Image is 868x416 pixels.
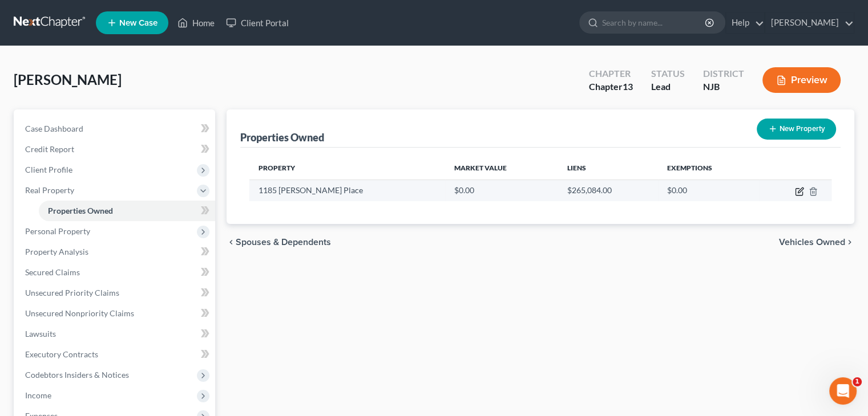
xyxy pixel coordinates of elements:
[445,157,558,180] th: Market Value
[757,119,836,140] button: New Property
[25,247,88,256] span: Property Analysis
[589,80,633,93] div: Chapter
[658,180,759,201] td: $0.00
[762,67,841,93] button: Preview
[25,370,129,380] span: Codebtors Insiders & Notices
[651,80,685,93] div: Lead
[14,71,122,88] span: [PERSON_NAME]
[25,226,90,236] span: Personal Property
[25,349,98,359] span: Executory Contracts
[853,377,862,386] span: 1
[236,238,331,247] span: Spouses & Dependents
[16,262,215,283] a: Secured Claims
[119,19,158,27] span: New Case
[48,206,113,215] span: Properties Owned
[623,81,633,92] span: 13
[25,308,134,318] span: Unsecured Nonpriority Claims
[602,12,706,33] input: Search by name...
[558,157,657,180] th: Liens
[16,324,215,344] a: Lawsuits
[16,303,215,324] a: Unsecured Nonpriority Claims
[845,238,854,247] i: chevron_right
[589,67,633,80] div: Chapter
[227,238,236,247] i: chevron_left
[39,201,215,221] a: Properties Owned
[658,157,759,180] th: Exemptions
[25,144,74,154] span: Credit Report
[779,238,845,247] span: Vehicles Owned
[25,267,80,277] span: Secured Claims
[16,283,215,303] a: Unsecured Priority Claims
[25,185,74,195] span: Real Property
[16,242,215,262] a: Property Analysis
[829,377,857,405] iframe: Intercom live chat
[25,124,83,133] span: Case Dashboard
[765,13,854,33] a: [PERSON_NAME]
[558,180,657,201] td: $265,084.00
[249,157,445,180] th: Property
[16,139,215,160] a: Credit Report
[703,67,744,80] div: District
[240,130,324,144] div: Properties Owned
[16,119,215,139] a: Case Dashboard
[703,80,744,93] div: NJB
[16,344,215,365] a: Executory Contracts
[25,390,51,400] span: Income
[220,13,294,33] a: Client Portal
[25,288,119,297] span: Unsecured Priority Claims
[25,165,72,174] span: Client Profile
[249,180,445,201] td: 1185 [PERSON_NAME] Place
[227,238,331,247] button: chevron_left Spouses & Dependents
[445,180,558,201] td: $0.00
[651,67,685,80] div: Status
[172,13,220,33] a: Home
[726,13,764,33] a: Help
[779,238,854,247] button: Vehicles Owned chevron_right
[25,329,56,338] span: Lawsuits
